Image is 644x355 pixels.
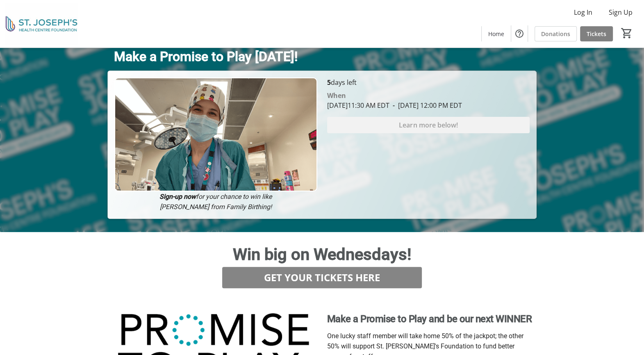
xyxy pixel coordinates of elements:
[535,26,577,41] a: Donations
[619,26,634,41] button: Cart
[389,101,462,110] span: [DATE] 12:00 PM EDT
[327,77,530,87] p: days left
[488,30,504,38] span: Home
[232,245,411,264] span: Win big on Wednesdays!
[5,3,78,44] img: St. Joseph's Health Centre Foundation's Logo
[574,7,592,17] span: Log In
[602,6,639,19] button: Sign Up
[482,26,511,41] a: Home
[580,26,613,41] a: Tickets
[196,193,272,200] em: for your chance to win like
[327,78,331,87] span: 5
[389,101,398,110] span: -
[541,30,570,38] span: Donations
[114,49,298,64] span: Make a Promise to Play [DATE]!
[160,203,272,211] em: [PERSON_NAME] from Family Birthing!
[511,25,528,42] button: Help
[327,313,532,325] strong: Make a Promise to Play and be our next WINNER
[222,267,422,288] button: GET YOUR TICKETS HERE
[327,101,389,110] span: [DATE] 11:30 AM EDT
[159,193,196,200] em: Sign-up now
[587,30,606,38] span: Tickets
[567,6,599,19] button: Log In
[327,91,346,100] div: When
[264,270,380,285] span: GET YOUR TICKETS HERE
[114,77,317,191] img: Campaign CTA Media Photo
[609,7,633,17] span: Sign Up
